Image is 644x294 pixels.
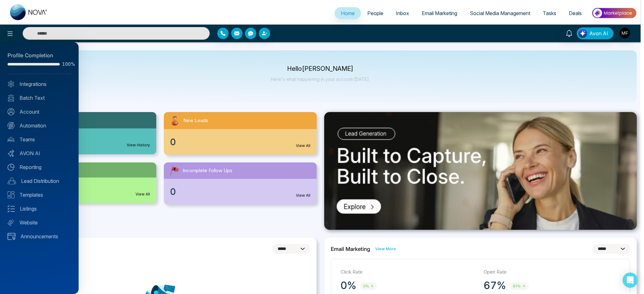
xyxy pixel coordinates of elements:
img: Reporting.svg [8,164,14,171]
img: Website.svg [8,219,14,226]
a: AVON AI [8,150,71,157]
a: Reporting [8,163,71,171]
a: Integrations [8,80,71,88]
img: Account.svg [8,108,14,115]
a: Templates [8,191,71,199]
img: Lead-dist.svg [8,178,16,184]
img: Listings.svg [8,205,15,212]
a: Batch Text [8,94,71,102]
img: team.svg [8,136,14,143]
img: Integrated.svg [8,81,14,88]
img: announcements.svg [8,233,15,240]
a: Announcements [8,233,71,240]
img: Automation.svg [8,122,14,129]
a: Account [8,108,71,116]
a: Lead Distribution [8,177,71,185]
a: Listings [8,205,71,212]
a: Teams [8,136,71,143]
div: Open Intercom Messenger [623,273,638,288]
div: Profile Completion [8,52,71,60]
a: Automation [8,122,71,129]
a: Website [8,219,71,226]
span: 100% [62,62,71,66]
img: batch_text_white.png [8,94,14,101]
img: Avon-AI.svg [8,150,14,157]
img: Templates.svg [8,191,14,198]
